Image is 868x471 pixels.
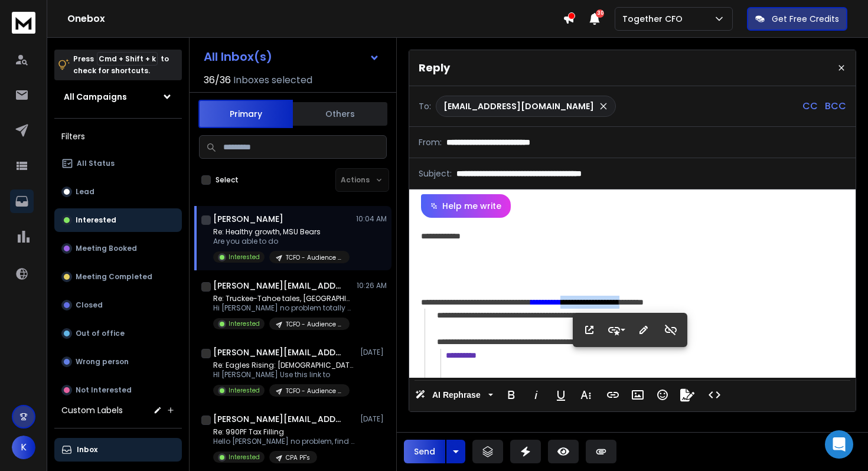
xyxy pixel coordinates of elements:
button: Signature [676,383,699,407]
p: Not Interested [76,385,132,395]
button: Edit Link [632,318,655,342]
p: TCFO - Audience Labs - Hyper Personal [286,320,342,329]
button: Help me write [421,194,511,218]
h1: Onebox [67,12,563,26]
p: Interested [229,319,260,328]
button: Interested [54,208,182,232]
p: 10:26 AM [357,281,387,290]
button: K [12,436,35,459]
button: Meeting Completed [54,265,182,289]
h3: Filters [54,128,182,145]
button: Insert Image (⌘P) [626,383,649,407]
h1: [PERSON_NAME][EMAIL_ADDRESS][DOMAIN_NAME] [213,413,343,425]
p: Lead [76,187,94,197]
button: Open Link [578,318,601,342]
p: Re: Truckee-Tahoe tales, [GEOGRAPHIC_DATA] [213,294,355,303]
p: To: [419,100,431,112]
button: Wrong person [54,350,182,374]
button: Bold (⌘B) [500,383,523,407]
button: Emoticons [651,383,674,407]
p: HI [PERSON_NAME] Use this link to [213,370,355,380]
p: Get Free Credits [772,13,839,25]
p: 10:04 AM [356,214,387,224]
button: Italic (⌘I) [525,383,547,407]
button: Insert Link (⌘K) [602,383,624,407]
button: Underline (⌘U) [550,383,572,407]
button: Unlink [660,318,682,342]
button: Code View [703,383,726,407]
p: Interested [76,215,116,225]
label: Select [216,175,239,185]
p: Interested [229,453,260,462]
p: Out of office [76,329,125,338]
button: Closed [54,293,182,317]
p: All Status [77,159,115,168]
button: Lead [54,180,182,204]
button: Others [293,101,387,127]
p: Press to check for shortcuts. [73,53,169,77]
p: BCC [825,99,846,113]
h3: Custom Labels [61,404,123,416]
p: Interested [229,253,260,261]
p: Closed [76,300,103,310]
h1: All Inbox(s) [204,51,272,63]
button: Out of office [54,322,182,345]
button: Inbox [54,438,182,462]
button: All Inbox(s) [194,45,389,68]
span: Cmd + Shift + k [97,52,158,66]
p: Wrong person [76,357,129,367]
span: AI Rephrase [430,390,483,400]
button: AI Rephrase [413,383,495,407]
p: Hello [PERSON_NAME] no problem, find a [213,437,355,446]
p: Together CFO [622,13,687,25]
button: All Campaigns [54,85,182,109]
span: 36 / 36 [204,73,231,87]
p: TCFO - Audience Labs - Hyper Personal [286,253,342,262]
button: Get Free Credits [747,7,847,31]
p: [DATE] [360,348,387,357]
button: Not Interested [54,378,182,402]
button: Primary [198,100,293,128]
p: Meeting Completed [76,272,152,282]
button: Meeting Booked [54,237,182,260]
p: Re: 990PF Tax Filling [213,427,355,437]
p: Interested [229,386,260,395]
p: Hi [PERSON_NAME] no problem totally get [213,303,355,313]
h1: All Campaigns [64,91,127,103]
div: Open Intercom Messenger [825,430,853,459]
button: All Status [54,152,182,175]
button: Style [605,318,628,342]
h1: [PERSON_NAME] [213,213,283,225]
p: Inbox [77,445,97,454]
p: Re: Healthy growth, MSU Bears [213,227,350,237]
p: CC [802,99,818,113]
h1: [PERSON_NAME][EMAIL_ADDRESS][DOMAIN_NAME] [213,346,343,358]
span: 30 [596,9,604,18]
button: Send [404,440,445,463]
h3: Inboxes selected [233,73,312,87]
p: Re: Eagles Rising: [DEMOGRAPHIC_DATA] Athletes [213,361,355,370]
h1: [PERSON_NAME][EMAIL_ADDRESS][DOMAIN_NAME] [213,280,343,292]
p: Are you able to do [213,237,350,246]
p: [DATE] [360,414,387,424]
p: Reply [419,60,450,76]
p: CPA PF's [286,453,310,462]
p: TCFO - Audience Labs - Hyper Personal [286,387,342,395]
img: logo [12,12,35,34]
p: From: [419,136,442,148]
p: [EMAIL_ADDRESS][DOMAIN_NAME] [443,100,594,112]
p: Subject: [419,168,452,179]
p: Meeting Booked [76,244,137,253]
